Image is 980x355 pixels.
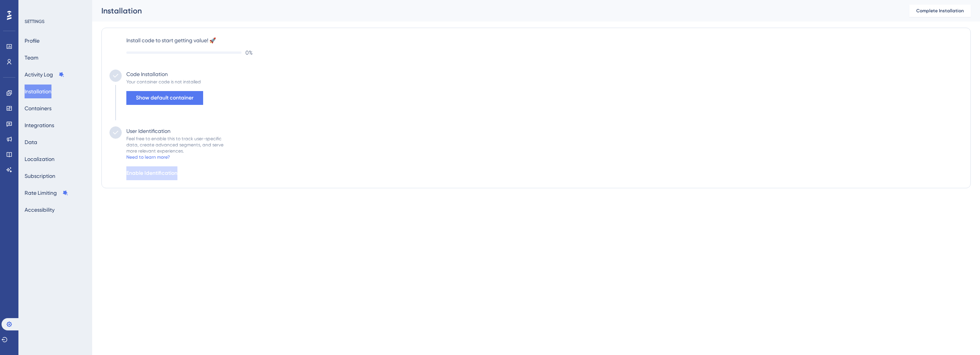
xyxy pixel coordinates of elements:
div: SETTINGS [25,18,87,25]
button: Show default container [126,91,203,105]
button: Integrations [25,118,54,132]
div: Code Installation [126,70,168,79]
button: Accessibility [25,203,55,217]
button: Installation [25,85,51,98]
button: Localization [25,152,55,166]
span: Complete Installation [916,8,964,14]
button: Enable Identification [126,166,177,180]
button: Profile [25,34,40,48]
div: User Identification [126,126,171,136]
span: 0 % [245,48,253,57]
button: Data [25,135,37,149]
button: Team [25,51,38,65]
div: Your container code is not installed [126,79,201,85]
div: Need to learn more? [126,154,170,160]
span: Show default container [136,93,194,103]
div: Feel free to enable this to track user-specific data, create advanced segments, and serve more re... [126,136,223,154]
button: Subscription [25,169,55,183]
button: Rate Limiting [25,186,68,200]
div: Installation [101,5,890,16]
button: Containers [25,101,51,115]
span: Enable Identification [126,169,177,178]
button: Activity Log [25,68,65,81]
label: Install code to start getting value! 🚀 [126,36,963,45]
button: Complete Installation [909,5,971,17]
